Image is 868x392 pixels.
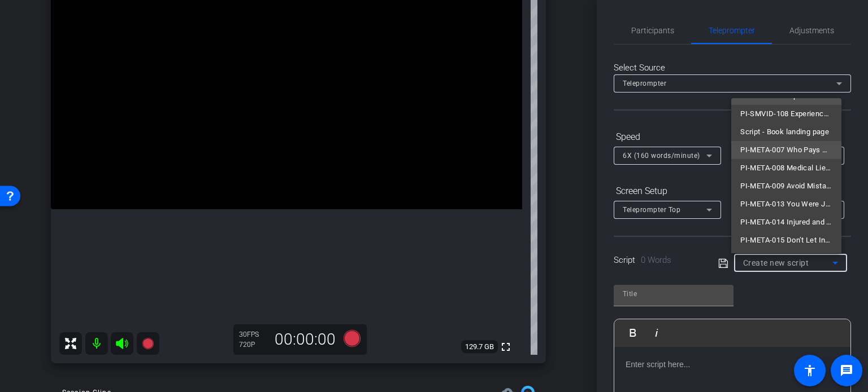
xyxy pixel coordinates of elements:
span: PI-SMVID-108 Experience to deal with stonewalling and other tactics [DIRECT PITCH] [740,107,832,121]
span: PI-META-007 Who Pays My Medical Bills After a Car Accident? [740,143,832,157]
span: PI-META-014 Injured and Not at Fault? Here’s What to Do Next [740,215,832,229]
span: PI-META-015 Don’t Let Insurance Control the Story [740,234,832,247]
span: PI-META-008 Medical Liens and Accident Claims: What to Know [740,161,832,175]
span: PI-META-013 You Were Just in a Wreck. What Now? [740,197,832,211]
span: Script - Book landing page [740,125,829,139]
span: PI-META-009 Avoid Mistakes with Your Medical Bills After an Accident [740,179,832,193]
